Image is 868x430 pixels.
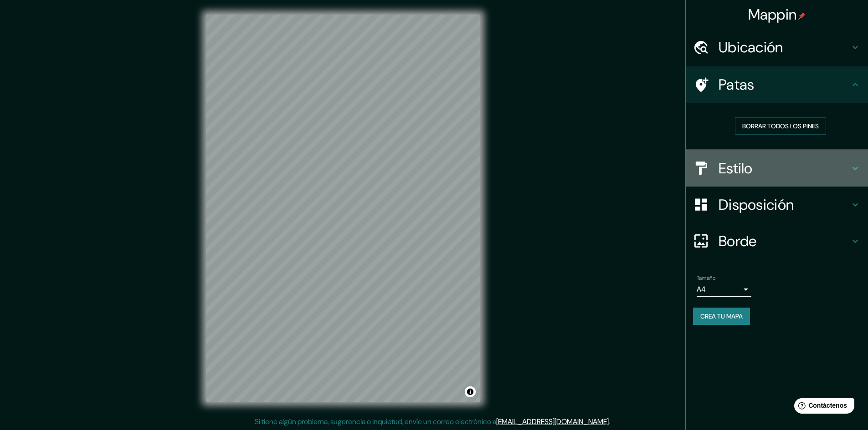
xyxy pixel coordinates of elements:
a: [EMAIL_ADDRESS][DOMAIN_NAME] [496,417,609,426]
div: Borde [686,223,868,259]
font: Borrar todos los pines [742,122,819,130]
font: Mappin [748,5,797,24]
div: Estilo [686,150,868,187]
font: Patas [719,75,755,94]
font: Tamaño [697,274,715,282]
font: Borde [719,232,757,251]
font: Si tiene algún problema, sugerencia o inquietud, envíe un correo electrónico a [255,417,496,426]
font: A4 [697,284,706,294]
button: Borrar todos los pines [735,117,826,135]
font: Estilo [719,159,753,178]
button: Crea tu mapa [693,308,750,325]
font: Ubicación [719,38,783,57]
div: Patas [686,66,868,103]
font: . [610,416,611,426]
button: Activar o desactivar atribución [465,386,476,397]
canvas: Mapa [206,15,480,402]
div: A4 [697,282,751,297]
iframe: Lanzador de widgets de ayuda [787,395,858,420]
div: Disposición [686,187,868,223]
font: . [611,416,613,426]
img: pin-icon.png [798,12,806,20]
font: Crea tu mapa [700,312,743,320]
div: Ubicación [686,29,868,66]
font: Disposición [719,195,794,214]
font: . [609,417,610,426]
